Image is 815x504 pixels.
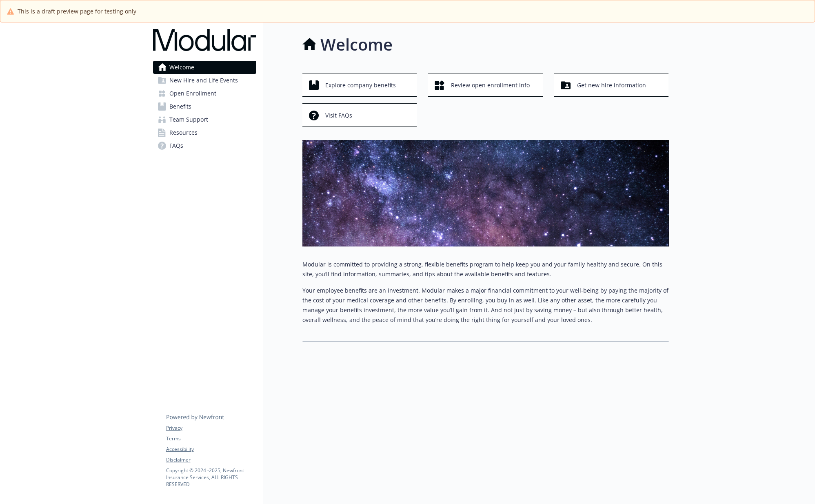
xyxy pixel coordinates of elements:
a: Terms [166,435,256,442]
span: Team Support [169,113,208,126]
span: Explore company benefits [325,78,396,93]
a: FAQs [153,139,256,152]
p: Copyright © 2024 - 2025 , Newfront Insurance Services, ALL RIGHTS RESERVED [166,467,256,488]
img: overview page banner [302,140,669,246]
span: Visit FAQs [325,108,352,123]
button: Explore company benefits [302,73,417,97]
a: Privacy [166,424,256,432]
a: Benefits [153,100,256,113]
span: Get new hire information [577,78,646,93]
a: New Hire and Life Events [153,74,256,87]
a: Disclaimer [166,456,256,464]
a: Resources [153,126,256,139]
button: Visit FAQs [302,103,417,127]
button: Get new hire information [554,73,669,97]
span: Resources [169,126,198,139]
span: Open Enrollment [169,87,216,100]
button: Review open enrollment info [428,73,543,97]
span: FAQs [169,139,183,152]
a: Team Support [153,113,256,126]
span: Review open enrollment info [451,78,530,93]
span: This is a draft preview page for testing only [18,7,136,16]
p: Modular is committed to providing a strong, flexible benefits program to help keep you and your f... [302,260,669,279]
a: Accessibility [166,446,256,453]
span: Benefits [169,100,191,113]
span: Welcome [169,61,194,74]
span: New Hire and Life Events [169,74,238,87]
a: Open Enrollment [153,87,256,100]
p: Your employee benefits are an investment. Modular makes a major financial commitment to your well... [302,286,669,325]
a: Welcome [153,61,256,74]
h1: Welcome [320,32,393,57]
